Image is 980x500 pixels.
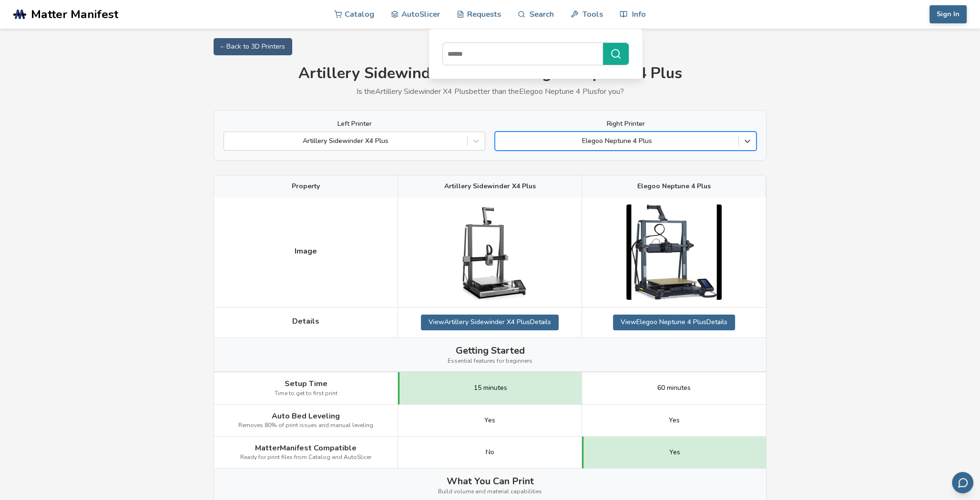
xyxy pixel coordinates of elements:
label: Right Printer [495,120,756,128]
span: Image [295,247,317,255]
span: Auto Bed Leveling [272,412,340,420]
span: Removes 80% of print issues and manual leveling [238,422,373,429]
span: Getting Started [456,345,525,356]
input: Artillery Sidewinder X4 Plus [229,137,231,145]
button: Send feedback via email [952,472,973,493]
span: Details [292,317,319,326]
img: Elegoo Neptune 4 Plus [626,204,722,300]
span: Essential features for beginners [448,358,532,365]
a: ViewArtillery Sidewinder X4 PlusDetails [421,315,559,330]
span: Yes [484,417,495,424]
label: Left Printer [224,120,485,128]
span: Artillery Sidewinder X4 Plus [444,183,536,190]
span: Build volume and material capabilities [438,489,542,495]
span: No [486,449,494,456]
span: Matter Manifest [31,8,118,21]
a: ViewElegoo Neptune 4 PlusDetails [613,315,735,330]
p: Is the Artillery Sidewinder X4 Plus better than the Elegoo Neptune 4 Plus for you? [214,87,766,96]
button: Sign In [929,5,967,23]
span: What You Can Print [447,476,534,487]
img: Artillery Sidewinder X4 Plus [442,204,538,300]
span: Yes [669,449,680,456]
span: Property [292,183,320,190]
span: MatterManifest Compatible [255,444,357,452]
span: 60 minutes [657,384,691,392]
span: Yes [669,417,680,424]
span: 15 minutes [474,384,507,392]
h1: Artillery Sidewinder X4 Plus vs Elegoo Neptune 4 Plus [214,65,766,82]
a: ← Back to 3D Printers [214,38,292,55]
span: Ready for print files from Catalog and AutoSlicer [240,454,371,461]
span: Time to get to first print [275,390,337,397]
span: Setup Time [285,379,327,388]
span: Elegoo Neptune 4 Plus [637,183,711,190]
